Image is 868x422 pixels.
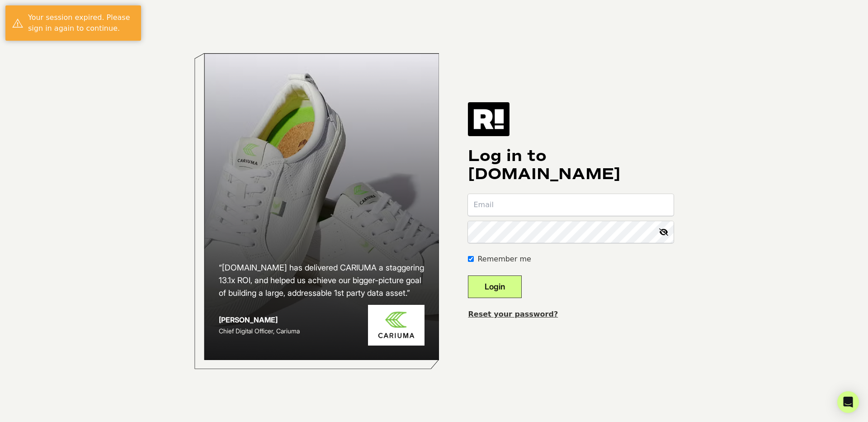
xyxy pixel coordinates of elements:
h1: Log in to [DOMAIN_NAME] [468,147,674,183]
span: Chief Digital Officer, Cariuma [219,327,300,335]
h2: “[DOMAIN_NAME] has delivered CARIUMA a staggering 13.1x ROI, and helped us achieve our bigger-pic... [219,261,425,299]
a: Reset your password? [468,310,558,318]
div: Open Intercom Messenger [837,391,859,413]
label: Remember me [477,254,531,265]
img: Retention.com [468,102,509,136]
input: Email [468,194,674,216]
div: Your session expired. Please sign in again to continue. [28,12,134,34]
strong: [PERSON_NAME] [219,315,278,324]
img: Cariuma [368,305,425,346]
button: Login [468,275,522,298]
